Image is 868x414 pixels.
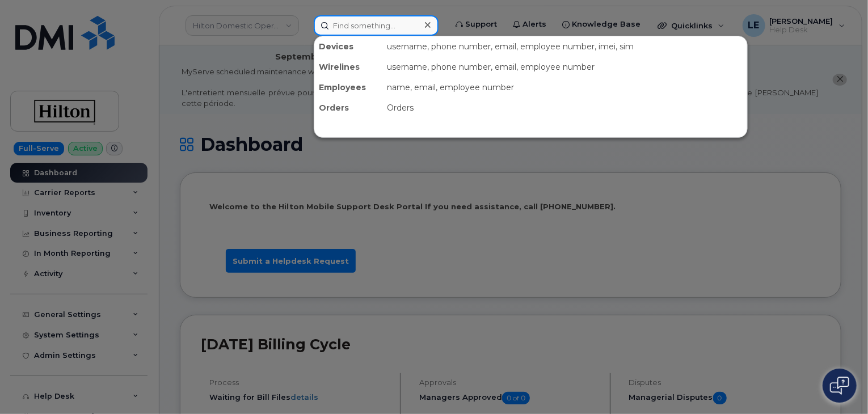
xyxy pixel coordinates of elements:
div: username, phone number, email, employee number [382,57,747,77]
div: Devices [314,36,382,57]
div: Orders [382,98,747,118]
div: Wirelines [314,57,382,77]
div: Orders [314,98,382,118]
img: Open chat [830,377,849,395]
div: username, phone number, email, employee number, imei, sim [382,36,747,57]
div: Employees [314,77,382,98]
div: name, email, employee number [382,77,747,98]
